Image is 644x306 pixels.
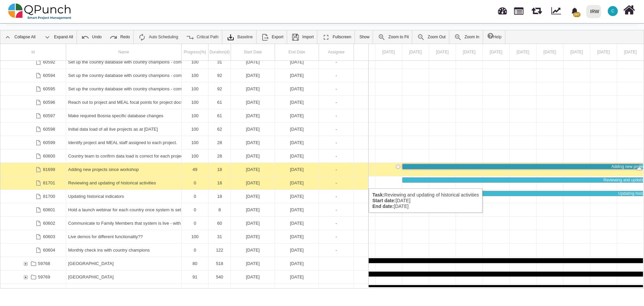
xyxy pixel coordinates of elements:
div: Id [0,44,66,60]
div: 18 Aug 2025 [617,44,644,60]
div: - [321,203,352,216]
div: Hold a launch webinar for each country once system is set up and ready for ongoing use [66,203,182,216]
div: 18 [209,176,231,189]
img: ic_undo_24.4502e76.png [81,33,89,41]
div: 100 [182,55,209,69]
div: 01-12-2024 [231,123,275,136]
div: 60602 [0,217,66,230]
div: [DATE] [233,217,273,230]
div: 28-02-2025 [275,136,319,149]
img: ic_fullscreen_24.81ea589.png [322,33,330,41]
div: 0 [184,203,206,216]
div: 60 [209,217,231,230]
div: Set up the country database with country champions - complete country strategy themes - indicators [68,55,179,69]
div: Make required Bosnia specific database changes [66,109,182,122]
div: 61 [211,109,229,122]
div: 18 [211,163,229,176]
div: 18 [211,176,229,189]
div: - [321,149,352,163]
a: Show [356,30,373,44]
div: Jordan [66,284,182,297]
img: save.4d96896.png [291,33,300,41]
div: 100 [182,136,209,149]
div: 81699 [43,163,55,176]
div: 60594 [0,69,66,82]
div: Initial data load of all live projects as at [DATE] [68,123,179,136]
div: 100 [182,230,209,243]
div: Task: Updating historical indicators Start date: 10-08-2025 End date: 27-08-2025 [0,190,368,203]
div: Reviewing and updating of historical activities [DATE] [DATE] [369,188,482,213]
div: 81701 [43,176,55,189]
div: Task: Make required Bosnia specific database changes Start date: 01-11-2024 End date: 31-12-2024 [0,109,368,123]
div: [DATE] [233,82,273,95]
div: 10-07-2024 [231,270,275,283]
img: ic_zoom_in.48fceee.png [454,33,462,41]
a: bell fill297 [567,0,584,21]
div: Task: Identify project and MEAL staff assigned to each project. Start date: 01-02-2025 End date: ... [0,136,368,149]
div: 60601 [0,203,66,216]
a: Baseline [223,30,256,44]
div: 28 [209,136,231,149]
div: [DATE] [277,55,317,69]
div: Dynamic Report [548,0,567,23]
div: Task: Live demos for different functionality?? Start date: 01-03-2025 End date: 31-03-2025 [0,230,368,244]
div: Reach out to project and MEAL focal points for project documentation [68,96,179,109]
div: Task: Country team to confirm data load is correct for each project Start date: 01-02-2025 End da... [0,149,368,163]
div: - [319,136,354,149]
img: ic_redo_24.f94b082.png [109,33,118,41]
div: 60597 [0,109,66,122]
div: 0 [182,217,209,230]
div: 61 [209,109,231,122]
div: 100 [184,55,206,69]
a: Zoom Out [414,30,449,44]
div: 60599 [43,136,55,149]
div: [DATE] [233,149,273,163]
div: Task: Set up the country database with country champions - complete country strategy themes - ind... [0,55,368,69]
div: 60598 [0,123,66,136]
div: 01-02-2025 [231,149,275,163]
div: - [321,136,352,149]
div: 100 [182,149,209,163]
div: Identify project and MEAL staff assigned to each project. [66,136,182,149]
div: - [319,176,354,189]
div: 59770 [0,284,66,297]
div: [DATE] [233,136,273,149]
div: 31-12-2025 [275,270,319,283]
div: 31-12-2024 [275,109,319,122]
div: 60596 [0,96,66,109]
div: 31-12-2025 [275,244,319,257]
div: 28 [211,136,229,149]
div: 27-08-2025 [275,163,319,176]
div: [DATE] [277,96,317,109]
div: 59769 [0,270,66,283]
a: IRW [583,0,604,23]
div: 09 Aug 2025 [375,44,402,60]
div: 100 [184,123,206,136]
div: 31-12-2025 [275,257,319,270]
div: [DATE] [233,190,273,203]
div: 01-11-2024 [231,109,275,122]
div: Adding new projects since workshop [68,163,179,176]
div: 14 Aug 2025 [510,44,537,60]
div: 60595 [43,82,55,95]
div: 18 [211,190,229,203]
div: 31 [211,230,229,243]
div: 10-08-2025 [231,190,275,203]
div: Adding new projects since workshop [66,163,182,176]
div: 27-08-2025 [275,190,319,203]
div: 100 [184,69,206,82]
div: [DATE] [277,203,317,216]
div: Reviewing and updating of historical activities [68,176,179,189]
div: 28 [209,149,231,163]
div: Make required Bosnia specific database changes [68,109,179,122]
div: 62 [211,123,229,136]
div: Live demos for different functionality?? [68,230,179,243]
div: 60603 [43,230,55,243]
div: 91 [182,284,209,297]
div: Initial data load of all live projects as at 01-07-2024 [66,123,182,136]
div: 12 Aug 2025 [456,44,483,60]
i: Home [623,4,635,16]
div: - [319,55,354,69]
span: C [611,9,614,13]
a: Expand All [40,30,77,44]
